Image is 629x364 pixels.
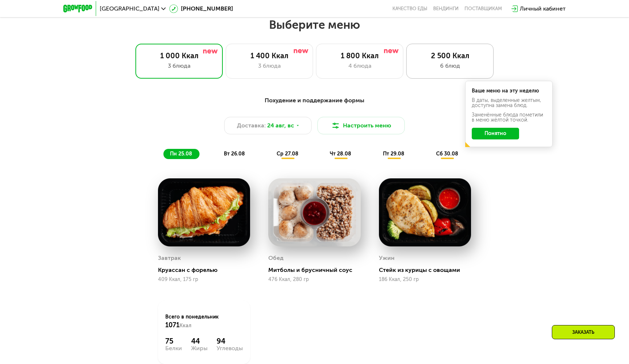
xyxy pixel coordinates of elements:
[233,51,305,60] div: 1 400 Ккал
[317,117,405,134] button: Настроить меню
[143,51,215,60] div: 1 000 Ккал
[267,121,294,130] span: 24 авг, вс
[217,345,243,351] div: Углеводы
[170,151,192,157] span: пн 25.08
[169,4,233,13] a: [PHONE_NUMBER]
[520,4,566,13] div: Личный кабинет
[165,345,182,351] div: Белки
[472,88,546,94] div: Ваше меню на эту неделю
[330,151,351,157] span: чт 28.08
[472,128,519,139] button: Понятно
[191,337,207,345] div: 44
[436,151,458,157] span: сб 30.08
[165,313,243,329] div: Всего в понедельник
[100,6,159,12] span: [GEOGRAPHIC_DATA]
[158,277,250,282] div: 409 Ккал, 175 гр
[383,151,404,157] span: пт 29.08
[268,277,360,282] div: 476 Ккал, 280 гр
[324,62,396,70] div: 4 блюда
[392,6,427,12] a: Качество еды
[324,51,396,60] div: 1 800 Ккал
[165,337,182,345] div: 75
[414,51,486,60] div: 2 500 Ккал
[165,321,179,329] span: 1071
[99,96,530,105] div: Похудение и поддержание формы
[464,6,502,12] div: поставщикам
[237,121,266,130] span: Доставка:
[277,151,298,157] span: ср 27.08
[379,253,395,264] div: Ужин
[191,345,207,351] div: Жиры
[179,323,191,329] span: Ккал
[158,253,181,264] div: Завтрак
[433,6,459,12] a: Вендинги
[233,62,305,70] div: 3 блюда
[379,277,471,282] div: 186 Ккал, 250 гр
[268,266,366,274] div: Митболы и брусничный соус
[217,337,243,345] div: 94
[379,266,477,274] div: Стейк из курицы с овощами
[268,253,284,264] div: Обед
[414,62,486,70] div: 6 блюд
[472,112,546,123] div: Заменённые блюда пометили в меню жёлтой точкой.
[552,325,615,339] div: Заказать
[143,62,215,70] div: 3 блюда
[472,98,546,108] div: В даты, выделенные желтым, доступна замена блюд.
[23,17,606,32] h2: Выберите меню
[224,151,245,157] span: вт 26.08
[158,266,256,274] div: Круассан с форелью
